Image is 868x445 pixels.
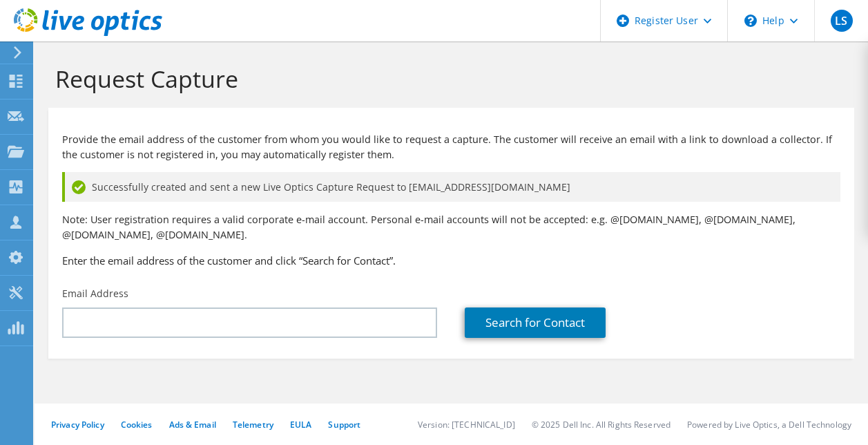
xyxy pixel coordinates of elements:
[687,419,851,430] li: Powered by Live Optics, a Dell Technology
[532,419,671,430] li: © 2025 Dell Inc. All Rights Reserved
[233,419,273,430] a: Telemetry
[328,419,360,430] a: Support
[121,419,153,430] a: Cookies
[290,419,311,430] a: EULA
[62,287,128,301] label: Email Address
[92,180,570,195] span: Successfully created and sent a new Live Optics Capture Request to [EMAIL_ADDRESS][DOMAIN_NAME]
[62,132,840,162] p: Provide the email address of the customer from whom you would like to request a capture. The cust...
[744,15,757,27] svg: \n
[831,10,853,32] span: LS
[51,419,104,430] a: Privacy Policy
[169,419,216,430] a: Ads & Email
[62,212,840,243] p: Note: User registration requires a valid corporate e-mail account. Personal e-mail accounts will ...
[55,64,840,93] h1: Request Capture
[418,419,515,430] li: Version: [TECHNICAL_ID]
[62,253,840,268] h3: Enter the email address of the customer and click “Search for Contact”.
[465,307,606,338] a: Search for Contact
